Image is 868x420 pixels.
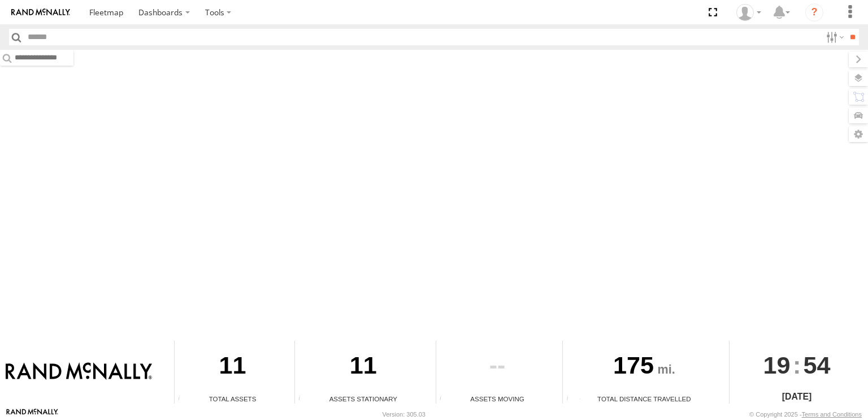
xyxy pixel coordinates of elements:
[563,395,580,404] div: Total distance travelled by all assets within specified date range and applied filters
[6,409,58,420] a: Visit our Website
[805,3,823,22] i: ?
[6,362,152,382] img: Rand McNally
[175,395,192,404] div: Total number of Enabled Assets
[295,341,431,394] div: 11
[383,411,426,418] div: Version: 305.03
[295,394,431,404] div: Assets Stationary
[732,4,765,21] div: Valeo Dash
[175,394,290,404] div: Total Assets
[763,341,791,389] span: 19
[436,394,559,404] div: Assets Moving
[436,395,453,404] div: Total number of assets current in transit.
[295,395,312,404] div: Total number of assets current stationary.
[563,394,725,404] div: Total Distance Travelled
[11,8,70,16] img: rand-logo.svg
[802,411,862,418] a: Terms and Conditions
[730,390,863,404] div: [DATE]
[563,341,725,394] div: 175
[822,29,846,45] label: Search Filter Options
[849,126,868,142] label: Map Settings
[749,411,862,418] div: © Copyright 2025 -
[175,341,290,394] div: 11
[730,341,863,389] div: :
[804,341,831,389] span: 54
